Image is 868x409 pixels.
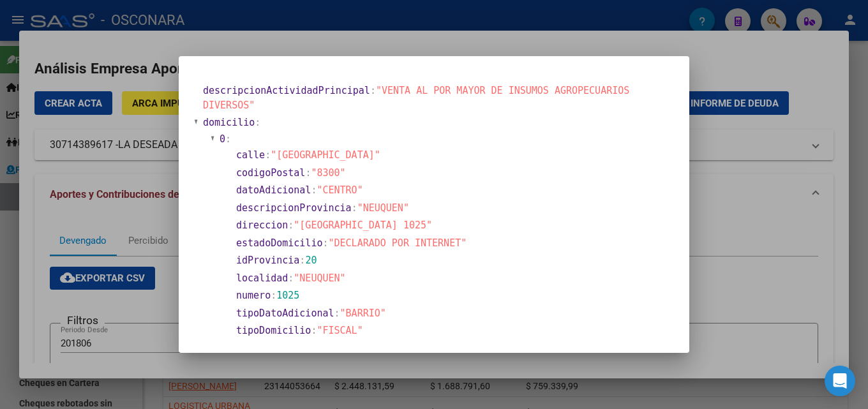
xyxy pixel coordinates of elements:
span: : [311,184,317,196]
span: idProvincia [236,255,299,266]
span: : [288,219,294,231]
span: "CENTRO" [317,184,363,196]
span: "FISCAL" [317,325,363,336]
span: direccion [236,219,288,231]
span: "[GEOGRAPHIC_DATA]" [271,149,380,161]
span: domicilio [203,117,255,128]
div: Open Intercom Messenger [825,366,855,396]
span: : [299,255,305,266]
span: "NEUQUEN" [357,202,409,214]
span: 20 [305,255,317,266]
span: : [265,149,271,161]
span: "DECLARADO POR INTERNET" [329,237,467,249]
span: "NEUQUEN" [294,272,345,284]
span: "VENTA AL POR MAYOR DE INSUMOS AGROPECUARIOS DIVERSOS" [203,85,629,111]
span: 1025 [276,290,299,301]
span: : [322,237,328,249]
span: : [271,290,276,301]
span: : [255,117,260,128]
span: localidad [236,272,288,284]
span: tipoDatoAdicional [236,308,334,319]
span: : [370,85,376,96]
span: : [225,133,231,145]
span: numero [236,290,271,301]
span: descripcionActividadPrincipal [203,85,370,96]
span: tipoDomicilio [236,325,311,336]
span: datoAdicional [236,184,311,196]
span: : [311,325,317,336]
span: "8300" [311,167,345,179]
span: : [334,308,340,319]
span: : [305,167,311,179]
span: : [352,202,357,214]
span: "[GEOGRAPHIC_DATA] 1025" [294,219,432,231]
span: calle [236,149,265,161]
span: estadoDomicilio [236,237,322,249]
span: : [288,272,294,284]
span: "BARRIO" [340,308,386,319]
span: codigoPostal [236,167,305,179]
span: descripcionProvincia [236,202,352,214]
span: 0 [220,133,225,145]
